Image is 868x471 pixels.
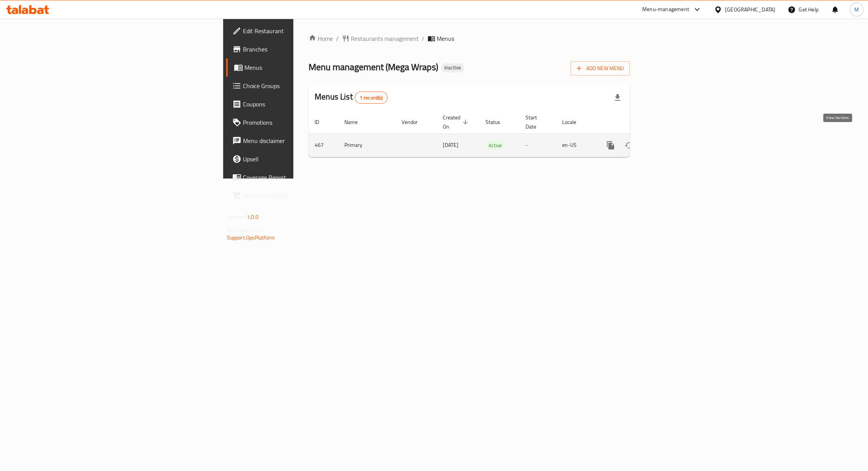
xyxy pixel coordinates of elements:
button: Change Status [620,136,638,154]
span: Coverage Report [243,173,362,182]
span: Menu management ( Mega Wraps ) [309,58,438,76]
span: Vendor [402,117,428,127]
div: Inactive [441,63,464,72]
span: Restaurants management [351,34,419,43]
span: Get support on: [227,225,262,235]
span: Edit Restaurant [243,26,362,35]
span: Version: [227,212,246,222]
a: Coupons [226,95,368,113]
span: Menu disclaimer [243,136,362,145]
span: 1 record(s) [355,94,387,101]
span: Branches [243,45,362,54]
span: Menus [244,63,362,72]
th: Actions [595,111,681,134]
span: Coupons [243,100,362,109]
td: - [519,133,556,157]
div: Export file [608,88,627,107]
table: enhanced table [309,111,681,157]
td: en-US [556,133,595,157]
nav: breadcrumb [309,34,630,43]
a: Menus [226,58,368,77]
button: Add New Menu [571,61,630,76]
span: [DATE] [443,140,458,150]
button: more [601,136,620,154]
div: Total records count [355,92,388,104]
a: Branches [226,40,368,58]
span: ID [315,117,329,127]
span: M [854,5,859,14]
span: Promotions [243,118,362,127]
span: Menus [437,34,454,43]
span: Inactive [441,64,464,71]
div: Menu-management [642,5,689,14]
span: Active [485,141,505,150]
a: Promotions [226,113,368,132]
h2: Menus List [315,91,387,104]
span: Choice Groups [243,81,362,90]
span: Created On [443,113,470,131]
span: Upsell [243,154,362,164]
span: Locale [562,117,586,127]
li: / [422,34,424,43]
div: Active [485,141,505,150]
span: Start Date [526,113,547,131]
a: Choice Groups [226,77,368,95]
span: Add New Menu [577,64,624,73]
a: Restaurants management [342,34,419,43]
span: Name [344,117,368,127]
span: Status [485,117,510,127]
a: Support.OpsPlatform [227,233,275,243]
span: Grocery Checklist [243,191,362,200]
a: Edit Restaurant [226,22,368,40]
a: Grocery Checklist [226,186,368,205]
div: [GEOGRAPHIC_DATA] [725,5,775,14]
span: 1.0.0 [247,212,259,222]
a: Upsell [226,150,368,168]
a: Coverage Report [226,168,368,186]
a: Menu disclaimer [226,132,368,150]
